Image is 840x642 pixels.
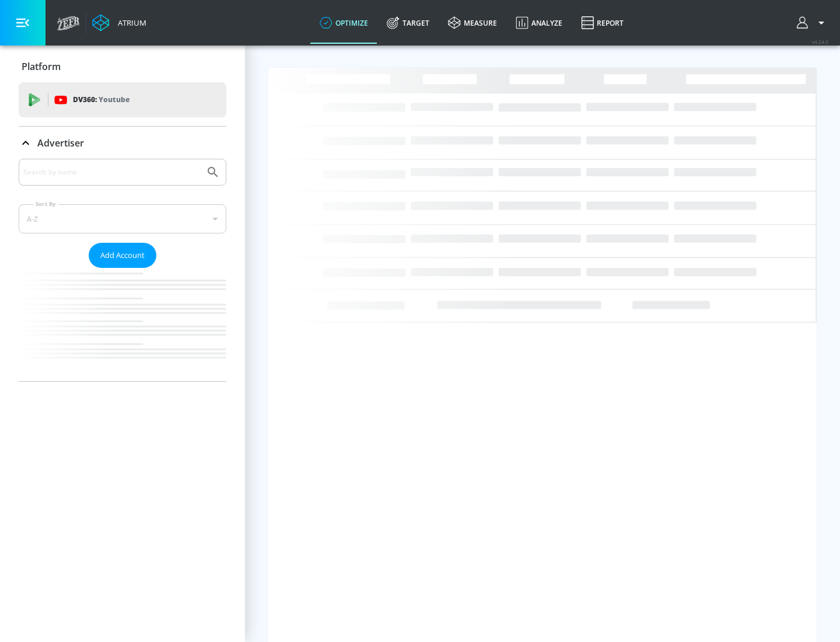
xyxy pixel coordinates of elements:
[19,204,226,233] div: A-Z
[377,2,439,44] a: Target
[113,18,146,28] div: Atrium
[19,159,226,381] div: Advertiser
[506,2,572,44] a: Analyze
[22,60,61,73] p: Platform
[73,93,129,106] p: DV360:
[19,82,226,117] div: DV360: Youtube
[33,200,58,208] label: Sort By
[89,243,156,268] button: Add Account
[19,50,226,83] div: Platform
[812,39,828,45] span: v 4.24.0
[92,14,146,32] a: Atrium
[19,268,226,381] nav: list of Advertiser
[99,93,129,106] p: Youtube
[310,2,377,44] a: optimize
[37,137,84,149] p: Advertiser
[439,2,506,44] a: measure
[100,249,145,262] span: Add Account
[19,127,226,159] div: Advertiser
[23,165,200,180] input: Search by name
[572,2,633,44] a: Report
